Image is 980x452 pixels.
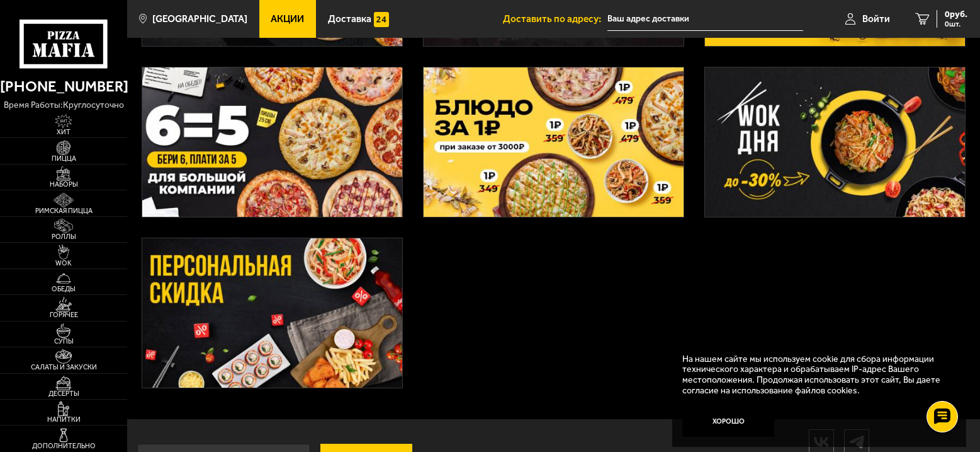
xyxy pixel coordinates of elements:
[945,10,967,19] span: 0 руб.
[503,14,607,24] span: Доставить по адресу:
[682,354,949,397] p: На нашем сайте мы используем cookie для сбора информации технического характера и обрабатываем IP...
[271,14,304,24] span: Акции
[607,8,803,31] input: Ваш адрес доставки
[682,406,774,437] button: Хорошо
[862,14,890,24] span: Войти
[374,12,389,27] img: 15daf4d41897b9f0e9f617042186c801.svg
[328,14,371,24] span: Доставка
[945,20,967,28] span: 0 шт.
[152,14,247,24] span: [GEOGRAPHIC_DATA]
